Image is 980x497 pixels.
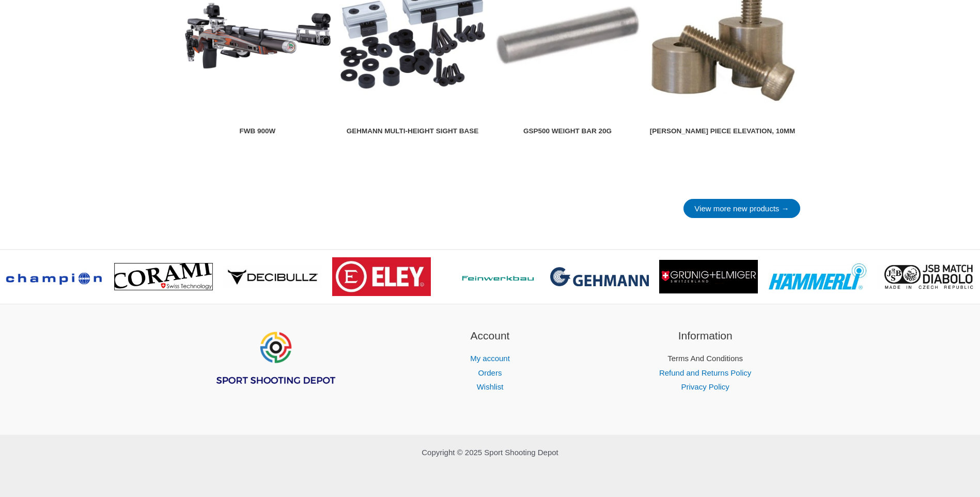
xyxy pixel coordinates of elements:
[611,328,800,344] h2: Information
[395,328,585,344] h2: Account
[180,445,800,460] p: Copyright © 2025 Sport Shooting Depot
[395,328,585,395] aside: Footer Widget 2
[339,126,486,136] div: Gehmann Multi-height Sight Base
[180,328,370,411] aside: Footer Widget 1
[184,126,331,136] div: FWB 900W
[683,199,800,218] a: View more new products →
[611,351,800,395] nav: Information
[395,351,585,395] nav: Account
[494,126,641,136] div: GSP500 Weight Bar 20g
[649,126,796,136] div: [PERSON_NAME] Piece Elevation, 10mm
[477,382,504,391] a: Wishlist
[667,354,743,363] a: Terms And Conditions
[611,328,800,395] aside: Footer Widget 3
[470,354,510,363] a: My account
[681,382,729,391] a: Privacy Policy
[332,257,431,296] img: brand logo
[659,368,751,377] a: Refund and Returns Policy
[478,368,502,377] a: Orders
